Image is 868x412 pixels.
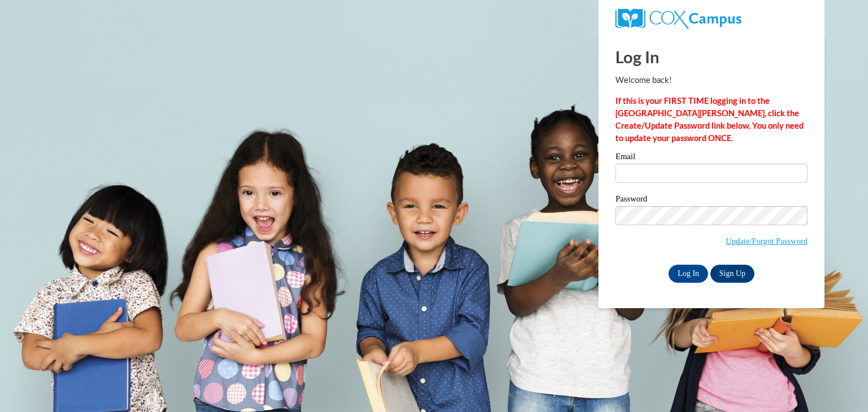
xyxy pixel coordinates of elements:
[710,265,754,283] a: Sign Up
[669,265,708,283] input: Log In
[615,96,804,143] strong: If this is your FIRST TIME logging in to the [GEOGRAPHIC_DATA][PERSON_NAME], click the Create/Upd...
[615,45,808,68] h1: Log In
[615,13,741,23] a: COX Campus
[615,74,808,86] p: Welcome back!
[615,8,741,29] img: COX Campus
[726,236,808,246] a: Update/Forgot Password
[615,152,808,164] label: Email
[615,195,808,206] label: Password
